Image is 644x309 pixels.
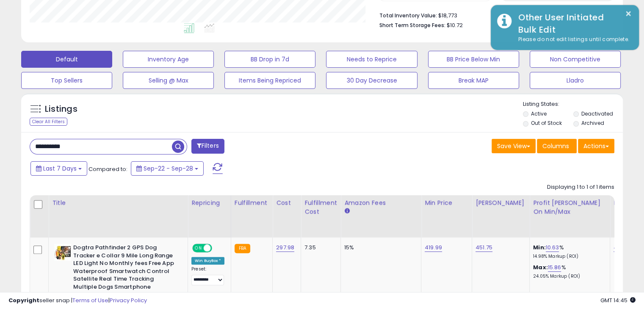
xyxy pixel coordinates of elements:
[425,199,468,207] div: Min Price
[344,199,417,207] div: Amazon Fees
[614,243,633,252] a: 429.99
[379,12,437,19] b: Total Inventory Value:
[21,72,112,89] button: Top Sellers
[425,243,442,252] a: 419.99
[625,8,632,19] button: ×
[276,243,294,252] a: 297.98
[8,296,39,304] strong: Copyright
[191,199,227,207] div: Repricing
[276,199,297,207] div: Cost
[614,199,636,207] div: MAP
[537,139,577,153] button: Columns
[193,245,204,252] span: ON
[52,199,184,207] div: Title
[144,164,193,173] span: Sep-22 - Sep-28
[546,243,559,252] a: 10.63
[235,199,269,207] div: Fulfillment
[530,195,610,237] th: The percentage added to the cost of goods (COGS) that forms the calculator for Min & Max prices.
[533,273,603,279] p: 24.05% Markup (ROI)
[326,51,417,68] button: Needs to Reprice
[547,183,614,191] div: Displaying 1 to 1 of 1 items
[379,10,608,20] li: $18,773
[533,243,546,251] b: Min:
[45,103,77,115] h5: Listings
[88,165,127,173] span: Compared to:
[344,207,349,215] small: Amazon Fees.
[447,21,463,29] span: $10.72
[533,263,548,271] b: Max:
[581,110,613,117] label: Deactivated
[54,244,71,261] img: 51Oti8TnWIL._SL40_.jpg
[191,266,224,285] div: Preset:
[533,264,603,279] div: %
[191,139,224,154] button: Filters
[530,51,621,68] button: Non Competitive
[326,72,417,89] button: 30 Day Decrease
[30,118,67,126] div: Clear All Filters
[211,245,224,252] span: OFF
[131,161,204,176] button: Sep-22 - Sep-28
[530,72,621,89] button: Lladro
[428,51,519,68] button: BB Price Below Min
[110,296,147,304] a: Privacy Policy
[492,139,536,153] button: Save View
[578,139,614,153] button: Actions
[30,161,87,176] button: Last 7 Days
[21,51,112,68] button: Default
[379,22,445,29] b: Short Term Storage Fees:
[581,119,604,127] label: Archived
[475,199,526,207] div: [PERSON_NAME]
[43,164,77,173] span: Last 7 Days
[344,244,415,251] div: 15%
[475,243,492,252] a: 451.75
[428,72,519,89] button: Break MAP
[123,51,214,68] button: Inventory Age
[533,199,606,216] div: Profit [PERSON_NAME] on Min/Max
[600,296,636,304] span: 2025-10-6 14:45 GMT
[235,244,250,253] small: FBA
[523,100,623,108] p: Listing States:
[304,199,337,216] div: Fulfillment Cost
[533,244,603,259] div: %
[123,72,214,89] button: Selling @ Max
[531,119,562,127] label: Out of Stock
[224,72,315,89] button: Items Being Repriced
[191,257,224,265] div: Win BuyBox *
[304,244,334,251] div: 7.35
[542,142,569,150] span: Columns
[72,296,108,304] a: Terms of Use
[224,51,315,68] button: BB Drop in 7d
[73,244,176,301] b: Dogtra Pathfinder 2 GPS Dog Tracker e Collar 9 Mile Long Range LED Light No Monthly fees Free App...
[531,110,547,117] label: Active
[512,11,633,36] div: Other User Initiated Bulk Edit
[8,297,147,305] div: seller snap | |
[548,263,561,272] a: 15.86
[512,36,633,44] div: Please do not edit listings until complete.
[533,254,603,259] p: 14.98% Markup (ROI)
